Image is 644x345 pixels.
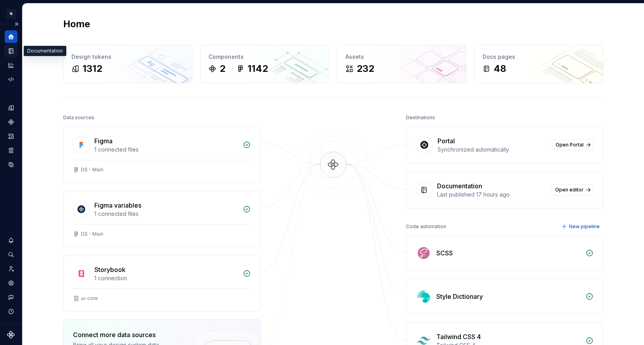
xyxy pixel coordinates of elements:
[5,234,17,247] button: Notifications
[81,231,103,237] div: DS - Main
[437,191,547,199] div: Last published 17 hours ago
[5,73,17,86] a: Code automation
[436,332,481,341] div: Tailwind CSS 4
[5,144,17,157] a: Storybook stories
[556,142,584,148] span: Open Portal
[436,248,453,258] div: SCSS
[63,126,261,183] a: Figma1 connected filesDS - Main
[5,116,17,128] a: Components
[357,62,374,75] div: 232
[7,331,15,339] svg: Supernova Logo
[94,265,126,274] div: Storybook
[73,330,180,339] div: Connect more data sources
[559,221,603,232] button: New pipeline
[345,53,458,61] div: Assets
[94,201,141,210] div: Figma variables
[11,19,22,30] button: Expand sidebar
[5,101,17,114] a: Design tokens
[5,59,17,71] a: Analytics
[437,146,547,154] div: Synchronized automatically
[494,62,506,75] div: 48
[474,45,603,83] a: Docs pages48
[248,62,268,75] div: 1142
[406,112,435,123] div: Destinations
[555,187,584,193] span: Open editor
[569,223,600,230] span: New pipeline
[24,46,66,56] div: Documentation
[5,45,17,57] a: Documentation
[200,45,329,83] a: Components21142
[5,158,17,171] a: Data sources
[337,45,466,83] a: Assets232
[5,277,17,289] a: Settings
[437,181,482,191] div: Documentation
[220,62,225,75] div: 2
[5,248,17,261] button: Search ⌘K
[81,295,98,302] div: ui-core
[63,255,261,311] a: Storybook1 connectionui-core
[63,45,192,83] a: Design tokens1312
[94,136,113,146] div: Figma
[63,18,90,30] h2: Home
[406,221,446,232] div: Code automation
[552,139,593,150] a: Open Portal
[6,9,16,19] div: N
[5,262,17,275] a: Invite team
[437,136,455,146] div: Portal
[483,53,595,61] div: Docs pages
[5,291,17,304] button: Contact support
[552,184,593,195] a: Open editor
[63,191,261,247] a: Figma variables1 connected filesDS - Main
[94,146,238,154] div: 1 connected files
[5,130,17,142] a: Assets
[81,167,103,173] div: DS - Main
[94,274,238,282] div: 1 connection
[83,62,102,75] div: 1312
[94,210,238,218] div: 1 connected files
[71,53,184,61] div: Design tokens
[63,112,94,123] div: Data sources
[5,30,17,43] a: Home
[436,292,483,301] div: Style Dictionary
[2,5,21,22] button: N
[208,53,321,61] div: Components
